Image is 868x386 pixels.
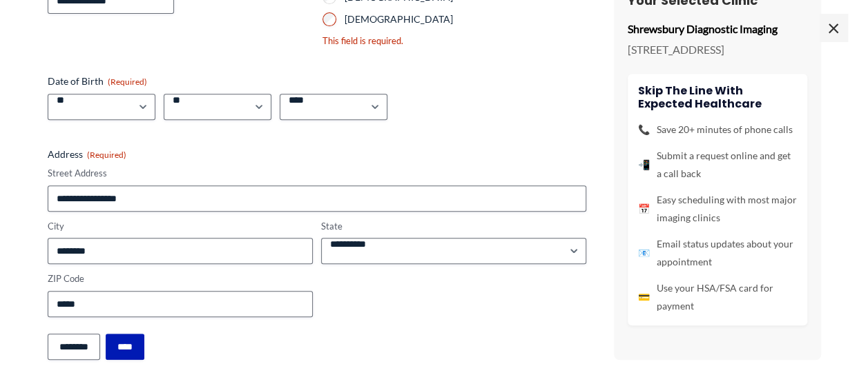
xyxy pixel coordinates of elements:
span: 📲 [638,156,650,174]
li: Email status updates about your appointment [638,235,797,271]
p: Shrewsbury Diagnostic Imaging [628,19,807,39]
legend: Date of Birth [48,74,147,88]
li: Save 20+ minutes of phone calls [638,121,797,139]
p: [STREET_ADDRESS] [628,39,807,60]
span: × [820,14,847,41]
label: City [48,220,313,233]
span: 💳 [638,288,650,306]
label: [DEMOGRAPHIC_DATA] [345,12,586,26]
legend: Address [48,148,126,161]
li: Easy scheduling with most major imaging clinics [638,191,797,227]
label: ZIP Code [48,272,313,285]
li: Use your HSA/FSA card for payment [638,279,797,315]
span: 📧 [638,244,650,262]
span: (Required) [87,150,126,160]
li: Submit a request online and get a call back [638,147,797,183]
h4: Skip the line with Expected Healthcare [638,84,797,110]
span: (Required) [108,77,147,87]
div: This field is required. [322,34,586,48]
span: 📅 [638,200,650,218]
label: Street Address [48,167,586,180]
label: State [321,220,586,233]
span: 📞 [638,121,650,139]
